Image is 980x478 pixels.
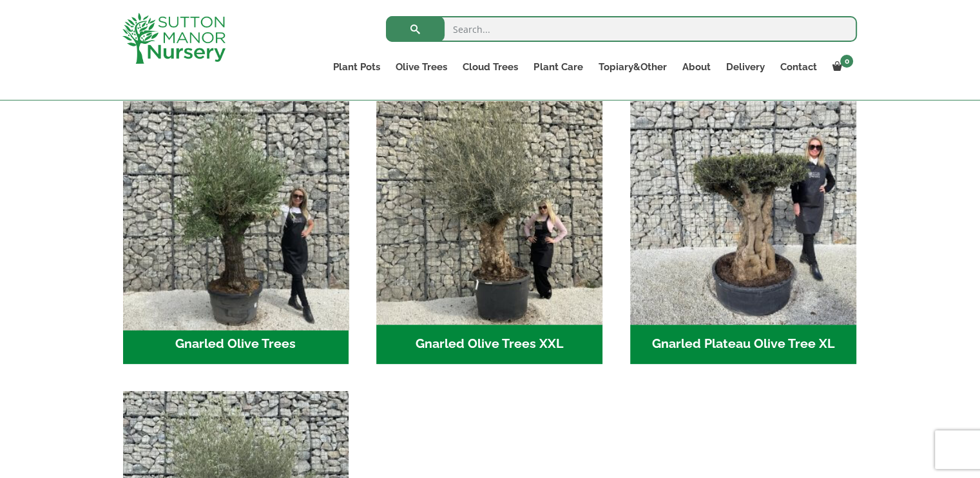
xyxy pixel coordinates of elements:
[123,99,349,364] a: Visit product category Gnarled Olive Trees
[388,58,455,76] a: Olive Trees
[122,13,226,64] img: logo
[376,99,602,325] img: Gnarled Olive Trees XXL
[526,58,590,76] a: Plant Care
[840,55,853,68] span: 0
[455,58,526,76] a: Cloud Trees
[824,58,857,76] a: 0
[630,99,856,364] a: Visit product category Gnarled Plateau Olive Tree XL
[630,325,856,365] h2: Gnarled Plateau Olive Tree XL
[630,99,856,325] img: Gnarled Plateau Olive Tree XL
[376,325,602,365] h2: Gnarled Olive Trees XXL
[386,16,857,42] input: Search...
[117,93,354,330] img: Gnarled Olive Trees
[325,58,388,76] a: Plant Pots
[590,58,674,76] a: Topiary&Other
[376,99,602,364] a: Visit product category Gnarled Olive Trees XXL
[772,58,824,76] a: Contact
[718,58,772,76] a: Delivery
[674,58,718,76] a: About
[123,325,349,365] h2: Gnarled Olive Trees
